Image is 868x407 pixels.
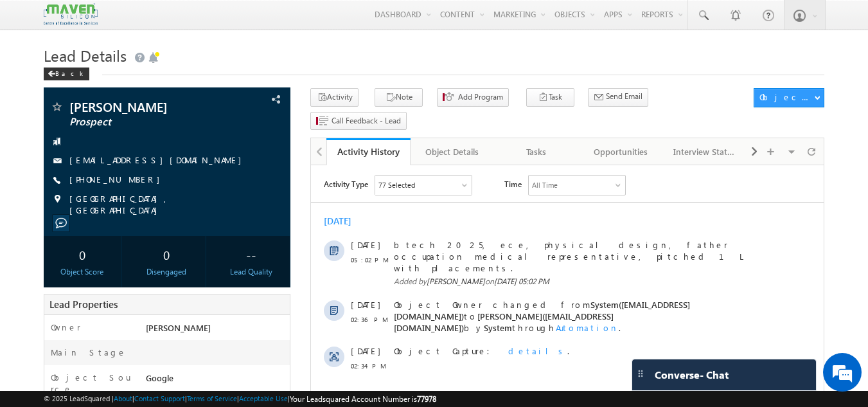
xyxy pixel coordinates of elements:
div: Interview Status [673,144,736,159]
div: Google [143,372,290,390]
span: 02:36 PM [40,149,78,160]
a: Activity History [326,138,411,165]
a: Acceptable Use [239,394,288,402]
span: 02:34 PM [40,195,78,206]
span: Automation [245,157,308,168]
div: Opportunities [589,144,651,159]
span: Object Capture: [83,180,187,191]
div: Lead Quality [215,266,287,278]
span: [PERSON_NAME]([EMAIL_ADDRESS][DOMAIN_NAME]) [83,145,303,168]
em: Start Chat [175,316,233,333]
button: Call Feedback - Lead [310,112,407,131]
span: Object Owner changed from to by through . [83,134,379,168]
div: Back [44,68,89,80]
div: Minimize live chat window [211,6,242,37]
label: Main Stage [51,347,127,358]
span: 05:02 PM [40,89,78,100]
span: Call Feedback - Lead [332,115,401,127]
img: carter-drag [635,368,646,379]
span: [DATE] [40,134,69,145]
span: System [173,157,201,168]
img: d_60004797649_company_0_60004797649 [22,68,54,84]
button: Note [375,88,423,107]
span: Send Email [606,91,642,102]
span: [PERSON_NAME] [146,322,211,333]
button: Activity [310,88,359,107]
div: -- [215,242,287,266]
a: Tasks [495,138,579,165]
label: Owner [51,321,81,333]
span: Added by on [83,111,458,122]
div: 0 [131,242,202,266]
button: Task [526,88,574,107]
a: Terms of Service [187,394,237,402]
span: Your Leadsquared Account Number is [290,394,436,404]
a: About [114,394,132,402]
a: Back [44,67,96,78]
div: Tasks [505,144,567,159]
div: Activity History [336,145,401,158]
a: [EMAIL_ADDRESS][DOMAIN_NAME] [69,154,248,165]
a: Interview Status [663,138,747,165]
span: [DATE] 05:02 PM [183,111,238,121]
a: Object Details [411,138,495,165]
span: Activity Type [13,10,57,29]
div: . [83,180,458,192]
div: Object Score [47,266,118,278]
button: Send Email [588,88,648,107]
span: Time [193,10,211,29]
div: Disengaged [131,266,202,278]
span: Add Program [458,91,503,103]
button: Add Program [437,88,509,107]
div: Chat with us now [67,68,216,84]
span: [DATE] [40,180,69,192]
div: All Time [221,14,247,26]
span: Lead Details [44,45,127,66]
a: Contact Support [134,394,185,402]
a: Opportunities [579,138,663,165]
div: Object Details [421,144,483,159]
span: details [197,180,256,191]
span: 77978 [417,394,436,404]
div: 0 [47,242,118,266]
label: Object Source [51,372,134,395]
button: Object Actions [754,88,824,107]
span: [PHONE_NUMBER] [69,174,166,186]
textarea: Type your message and hit 'Enter' [17,119,235,305]
span: © 2025 LeadSquared | | | | | [44,393,436,405]
span: [GEOGRAPHIC_DATA], [GEOGRAPHIC_DATA] [69,193,269,216]
span: btech 2025, ece, physical design, father occupation medical representative, pitched 1L with place... [83,74,458,109]
div: [DATE] [13,50,55,62]
span: [DATE] [40,74,69,86]
span: [PERSON_NAME] [69,100,222,113]
span: Prospect [69,116,222,129]
div: Sales Activity,Program,Email Bounced,Email Link Clicked,Email Marked Spam & 72 more.. [64,10,161,30]
div: 77 Selected [67,14,104,26]
div: Object Actions [759,91,814,103]
span: Lead Properties [49,298,118,311]
span: Converse - Chat [655,369,729,381]
span: System([EMAIL_ADDRESS][DOMAIN_NAME]) [83,134,379,156]
span: [PERSON_NAME] [116,111,174,121]
img: Custom Logo [44,3,98,26]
